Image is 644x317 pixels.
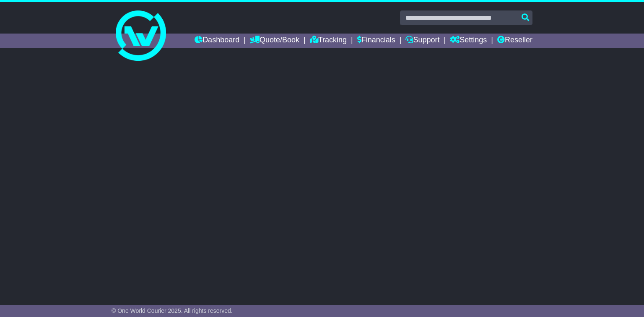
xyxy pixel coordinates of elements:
span: © One World Courier 2025. All rights reserved. [112,307,233,314]
a: Dashboard [195,34,239,48]
a: Reseller [497,34,532,48]
a: Tracking [310,34,347,48]
a: Settings [450,34,487,48]
a: Financials [357,34,395,48]
a: Quote/Book [250,34,299,48]
a: Support [405,34,439,48]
